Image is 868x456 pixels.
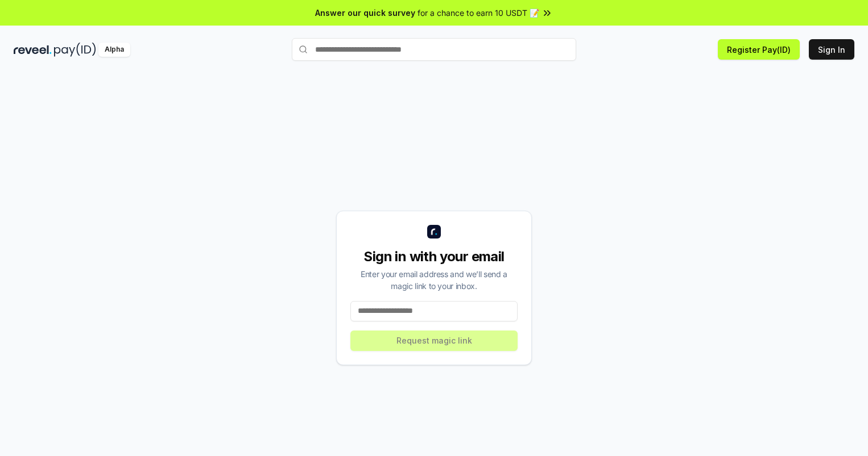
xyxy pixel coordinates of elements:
button: Sign In [809,39,854,60]
div: Enter your email address and we’ll send a magic link to your inbox. [350,268,518,292]
button: Register Pay(ID) [718,39,800,60]
img: reveel_dark [14,43,52,57]
div: Sign in with your email [350,248,518,266]
span: for a chance to earn 10 USDT 📝 [418,7,539,19]
span: Answer our quick survey [315,7,415,19]
div: Alpha [98,43,130,57]
img: pay_id [54,43,96,57]
img: logo_small [427,225,441,239]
